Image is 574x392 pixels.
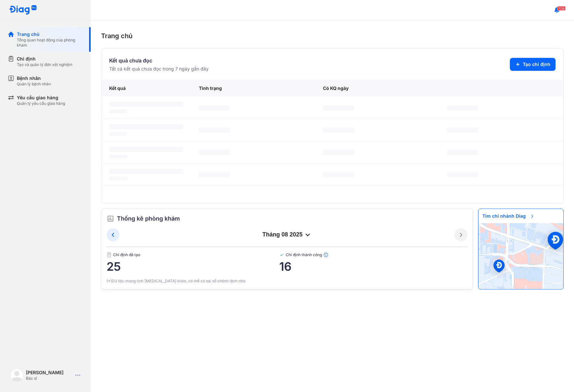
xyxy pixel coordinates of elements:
img: info.7e716105.svg [323,252,328,257]
span: Chỉ định thành công [279,252,467,257]
span: ‌ [447,172,478,177]
div: (*)Dữ liệu mang tính [MEDICAL_DATA] khảo, có thể có sai số chênh lệch nhỏ. [107,278,467,284]
div: Kết quả [101,80,191,97]
span: ‌ [109,102,183,107]
div: Bệnh nhân [17,75,51,82]
span: ‌ [109,147,183,152]
span: ‌ [447,105,478,110]
span: ‌ [199,172,230,177]
span: ‌ [109,177,127,180]
div: Bác sĩ [26,376,73,381]
img: logo [9,5,37,15]
div: Chỉ định [17,56,73,62]
span: 25 [107,260,279,273]
div: Quản lý yêu cầu giao hàng [17,101,65,106]
span: ‌ [199,127,230,133]
span: ‌ [323,172,354,177]
div: Có KQ ngày [315,80,439,97]
span: ‌ [199,105,230,110]
span: ‌ [109,124,183,129]
div: Kết quả chưa đọc [109,57,209,64]
div: Tất cả kết quả chưa đọc trong 7 ngày gần đây [109,66,209,72]
div: Trang chủ [17,31,83,38]
img: checked-green.01cc79e0.svg [279,252,284,257]
div: Tổng quan hoạt động của phòng khám [17,38,83,48]
span: ‌ [109,169,183,174]
div: Trang chủ [101,31,564,41]
span: ‌ [323,127,354,133]
span: ‌ [323,150,354,155]
div: Tạo và quản lý đơn xét nghiệm [17,62,73,67]
div: [PERSON_NAME] [26,369,73,376]
div: tháng 08 2025 [120,231,454,239]
span: ‌ [109,132,127,136]
span: 16 [279,260,467,273]
span: Tìm chi nhánh Diag [478,209,539,223]
div: Quản lý bệnh nhân [17,82,51,87]
button: Tạo chỉ định [510,58,556,71]
span: Tạo chỉ định [523,61,550,68]
span: 1138 [557,6,566,11]
span: ‌ [447,150,478,155]
img: document.50c4cfd0.svg [107,252,112,257]
img: logo [10,369,23,382]
span: Thống kê phòng khám [117,214,180,223]
div: Yêu cầu giao hàng [17,94,65,101]
div: Tình trạng [191,80,315,97]
span: ‌ [109,154,127,158]
span: ‌ [323,105,354,110]
span: ‌ [447,127,478,133]
span: ‌ [109,110,127,114]
span: Chỉ định đã tạo [107,252,279,257]
span: ‌ [199,150,230,155]
img: order.5a6da16c.svg [107,215,114,223]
